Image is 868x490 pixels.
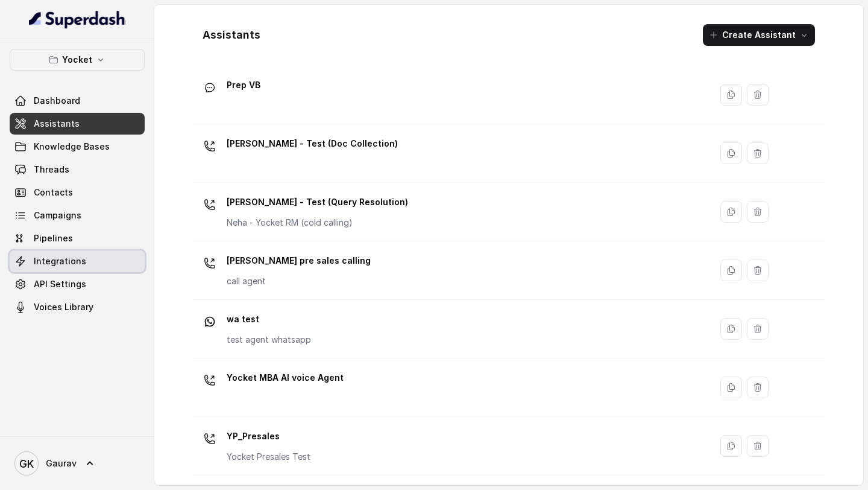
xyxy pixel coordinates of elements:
a: Threads [10,159,145,180]
button: Yocket [10,49,145,71]
p: Yocket MBA AI voice Agent [227,368,344,387]
a: Gaurav [10,447,145,480]
span: Pipelines [34,232,73,244]
img: light.svg [29,10,126,29]
p: call agent [227,275,371,287]
span: Campaigns [34,209,81,221]
p: [PERSON_NAME] - Test (Doc Collection) [227,134,398,153]
a: Assistants [10,113,145,135]
a: Knowledge Bases [10,136,145,157]
p: YP_Presales [227,427,310,446]
span: Contacts [34,186,73,199]
span: Threads [34,164,69,176]
a: Voices Library [10,296,145,318]
span: Integrations [34,255,86,267]
span: Voices Library [34,301,93,313]
p: Yocket [62,52,92,67]
a: API Settings [10,273,145,295]
a: Integrations [10,250,145,272]
button: Create Assistant [703,24,815,46]
p: test agent whatsapp [227,334,311,346]
text: GK [19,457,34,470]
span: Gaurav [46,457,77,469]
a: Dashboard [10,90,145,112]
span: Dashboard [34,95,80,107]
h1: Assistants [203,25,260,45]
a: Pipelines [10,227,145,249]
p: [PERSON_NAME] - Test (Query Resolution) [227,192,408,212]
p: Neha - Yocket RM (cold calling) [227,217,408,229]
p: [PERSON_NAME] pre sales calling [227,251,371,270]
p: Prep VB [227,75,260,95]
span: API Settings [34,278,86,290]
a: Contacts [10,182,145,203]
span: Assistants [34,118,80,130]
p: wa test [227,310,311,329]
span: Knowledge Bases [34,141,110,153]
a: Campaigns [10,205,145,226]
p: Yocket Presales Test [227,451,310,463]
